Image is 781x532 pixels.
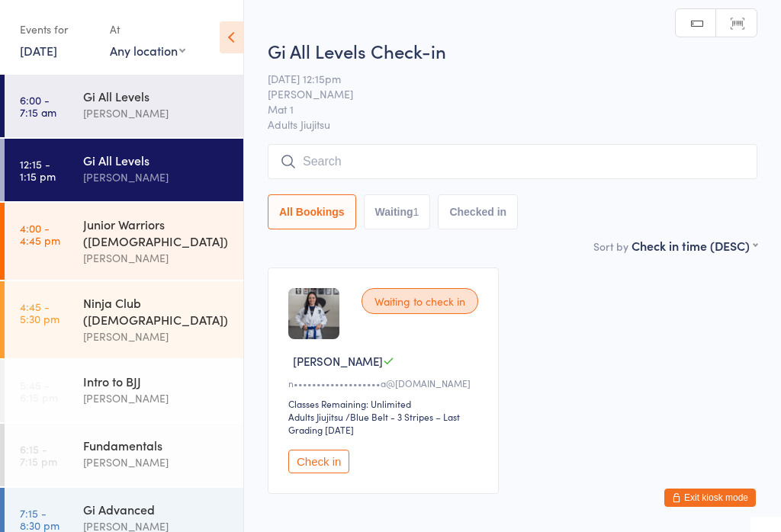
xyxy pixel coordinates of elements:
div: Adults Jiujitsu [288,410,343,423]
div: [PERSON_NAME] [83,328,230,345]
a: 6:00 -7:15 amGi All Levels[PERSON_NAME] [5,75,243,137]
span: Adults Jiujitsu [268,117,757,132]
div: Ninja Club ([DEMOGRAPHIC_DATA]) [83,294,230,328]
div: [PERSON_NAME] [83,168,230,186]
span: Mat 1 [268,101,734,117]
input: Search [268,144,757,179]
span: / Blue Belt - 3 Stripes – Last Grading [DATE] [288,410,460,436]
a: [DATE] [20,42,57,59]
div: 1 [413,206,419,218]
div: Check in time (DESC) [632,237,757,254]
a: 4:00 -4:45 pmJunior Warriors ([DEMOGRAPHIC_DATA])[PERSON_NAME] [5,203,243,280]
div: Gi Advanced [83,501,230,518]
div: n•••••••••••••••••••a@[DOMAIN_NAME] [288,377,483,389]
time: 7:15 - 8:30 pm [20,507,59,531]
time: 6:00 - 7:15 am [20,94,56,118]
time: 5:45 - 6:15 pm [20,379,58,403]
a: 6:15 -7:15 pmFundamentals[PERSON_NAME] [5,424,243,486]
div: At [110,17,185,42]
div: Any location [110,42,185,59]
time: 12:15 - 1:15 pm [20,158,56,182]
h2: Gi All Levels Check-in [268,38,757,63]
button: All Bookings [268,194,356,229]
span: [DATE] 12:15pm [268,71,734,86]
div: Classes Remaining: Unlimited [288,397,483,410]
button: Exit kiosk mode [664,489,756,507]
div: Intro to BJJ [83,373,230,389]
img: image1719795060.png [288,288,339,339]
button: Waiting1 [364,194,431,229]
span: [PERSON_NAME] [268,86,734,101]
time: 4:45 - 5:30 pm [20,300,59,325]
div: Junior Warriors ([DEMOGRAPHIC_DATA]) [83,216,230,249]
span: [PERSON_NAME] [293,353,383,369]
button: Checked in [438,194,518,229]
time: 6:15 - 7:15 pm [20,443,57,467]
div: Gi All Levels [83,152,230,168]
div: Fundamentals [83,437,230,453]
div: Waiting to check in [362,288,478,314]
div: Gi All Levels [83,88,230,104]
time: 4:00 - 4:45 pm [20,222,60,246]
a: 5:45 -6:15 pmIntro to BJJ[PERSON_NAME] [5,360,243,422]
div: [PERSON_NAME] [83,453,230,471]
div: [PERSON_NAME] [83,249,230,267]
a: 12:15 -1:15 pmGi All Levels[PERSON_NAME] [5,139,243,201]
div: Events for [20,17,95,42]
button: Check in [288,450,349,473]
label: Sort by [593,239,628,254]
div: [PERSON_NAME] [83,389,230,407]
a: 4:45 -5:30 pmNinja Club ([DEMOGRAPHIC_DATA])[PERSON_NAME] [5,281,243,358]
div: [PERSON_NAME] [83,104,230,122]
